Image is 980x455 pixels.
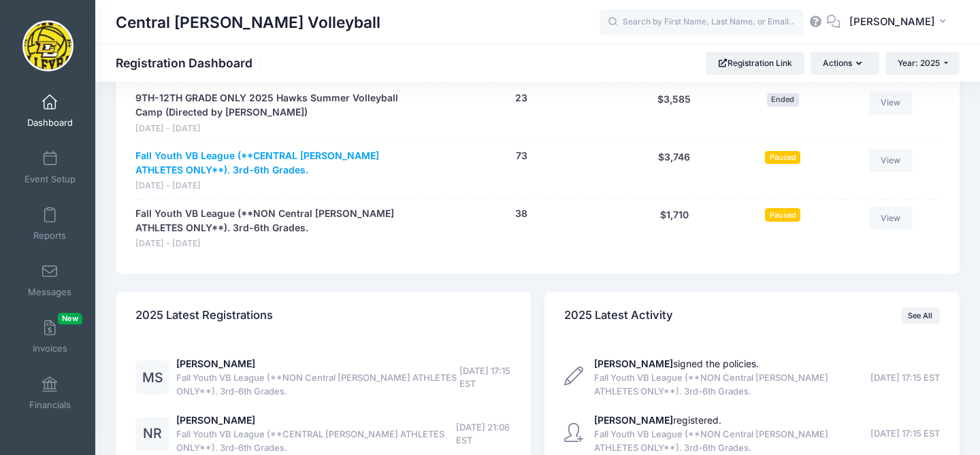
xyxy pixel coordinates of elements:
button: 23 [515,91,527,105]
strong: [PERSON_NAME] [594,358,673,369]
a: NR [135,428,169,440]
a: Financials [18,369,82,417]
button: 73 [516,149,527,163]
a: [PERSON_NAME]registered. [594,414,721,426]
span: Financials [29,399,71,411]
a: Fall Youth VB League (**CENTRAL [PERSON_NAME] ATHLETES ONLY**). 3rd-6th Grades. [135,149,419,178]
a: See All [901,307,940,324]
h4: 2025 Latest Activity [564,297,673,335]
input: Search by First Name, Last Name, or Email... [600,9,804,36]
h1: Central [PERSON_NAME] Volleyball [116,7,380,38]
a: Reports [18,200,82,248]
span: Fall Youth VB League (**NON Central [PERSON_NAME] ATHLETES ONLY**). 3rd-6th Grades. [594,428,866,454]
span: [DATE] 17:15 EST [459,365,511,391]
span: [DATE] - [DATE] [135,122,419,135]
div: $3,585 [618,91,730,135]
span: [DATE] - [DATE] [135,180,419,192]
strong: [PERSON_NAME] [594,414,673,426]
a: Event Setup [18,144,82,191]
span: Invoices [33,343,67,354]
span: [DATE] 17:15 EST [870,371,940,385]
span: [DATE] 17:15 EST [870,427,940,441]
a: Registration Link [706,52,804,75]
span: Reports [33,230,66,241]
h1: Registration Dashboard [116,56,264,70]
span: Fall Youth VB League (**NON Central [PERSON_NAME] ATHLETES ONLY**). 3rd-6th Grades. [594,371,866,398]
span: Dashboard [27,117,73,129]
span: Event Setup [24,173,76,185]
span: Year: 2025 [898,58,940,68]
span: [DATE] - [DATE] [135,237,419,250]
a: [PERSON_NAME] [176,414,255,426]
img: Central Lee Volleyball [22,20,73,71]
a: View [869,207,913,230]
a: View [869,149,913,172]
button: 38 [515,207,527,221]
div: MS [135,360,169,394]
a: 9TH-12TH GRADE ONLY 2025 Hawks Summer Volleyball Camp (Directed by [PERSON_NAME]) [135,91,419,120]
button: [PERSON_NAME] [840,7,960,38]
a: Fall Youth VB League (**NON Central [PERSON_NAME] ATHLETES ONLY**). 3rd-6th Grades. [135,207,419,235]
span: Paused [765,151,800,164]
span: Ended [767,93,799,106]
span: Fall Youth VB League (**NON Central [PERSON_NAME] ATHLETES ONLY**). 3rd-6th Grades. [176,371,459,398]
button: Actions [811,52,879,75]
span: New [58,313,82,324]
span: Paused [765,208,800,221]
a: MS [135,373,169,384]
div: NR [135,417,169,451]
a: View [869,91,913,114]
button: Year: 2025 [885,52,960,75]
a: Messages [18,256,82,304]
h4: 2025 Latest Registrations [135,297,273,335]
span: [PERSON_NAME] [849,14,935,29]
div: $3,746 [618,149,730,192]
a: Dashboard [18,87,82,135]
a: [PERSON_NAME]signed the policies. [594,358,759,369]
span: Messages [28,286,71,298]
a: [PERSON_NAME] [176,358,255,369]
a: InvoicesNew [18,313,82,360]
div: $1,710 [618,207,730,250]
span: [DATE] 21:06 EST [456,421,511,448]
span: Fall Youth VB League (**CENTRAL [PERSON_NAME] ATHLETES ONLY**). 3rd-6th Grades. [176,428,456,454]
